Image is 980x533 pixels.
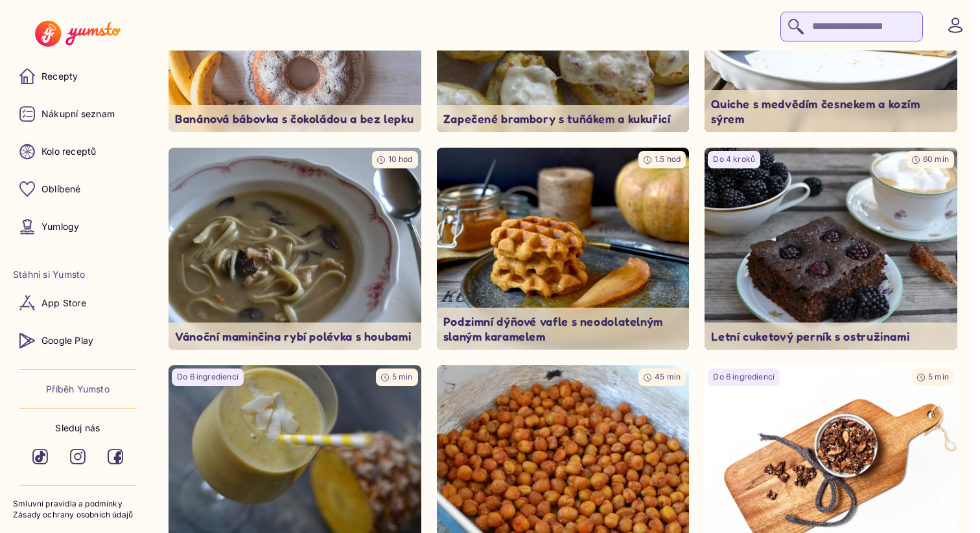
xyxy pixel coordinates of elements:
p: Vánoční maminčina rybí polévka s houbami [175,329,415,344]
p: Google Play [41,334,93,347]
a: Smluvní pravidla a podmínky [13,499,143,510]
span: 5 min [392,372,413,381]
a: Příběh Yumsto [46,383,110,396]
span: 45 min [655,372,681,381]
span: 10 hod [388,154,413,164]
p: Sleduj nás [55,422,100,435]
p: Do 6 ingrediencí [713,372,775,383]
p: Banánová bábovka s čokoládou a bez lepku [175,111,415,126]
p: Letní cuketový perník s ostružinami [711,329,951,344]
p: Recepty [41,70,78,83]
a: Nákupní seznam [13,98,143,130]
span: 60 min [923,154,949,164]
p: Nákupní seznam [41,108,115,120]
span: 1.5 hod [655,154,681,164]
p: Oblíbené [41,183,81,196]
img: Yumsto logo [35,21,120,47]
p: Kolo receptů [41,145,97,158]
li: Stáhni si Yumsto [13,268,143,281]
a: undefinedDo 4 kroků60 minLetní cuketový perník s ostružinami [705,148,957,350]
p: Yumlogy [41,220,79,233]
a: undefined10 hodVánoční maminčina rybí polévka s houbami [169,148,421,350]
img: undefined [169,148,421,350]
p: App Store [41,297,86,310]
a: Google Play [13,325,143,356]
a: Oblíbené [13,174,143,205]
img: undefined [705,148,957,350]
a: Kolo receptů [13,136,143,167]
p: Podzimní dýňové vafle s neodolatelným slaným karamelem [443,314,683,343]
img: undefined [437,148,690,350]
p: Quiche s medvědím česnekem a kozím sýrem [711,96,951,126]
p: Do 6 ingrediencí [177,372,239,383]
p: Do 4 kroků [713,154,755,165]
p: Zapečené brambory s tuňákem a kukuřicí [443,111,683,126]
a: Yumlogy [13,211,143,242]
span: 5 min [928,372,949,381]
a: App Store [13,288,143,319]
a: Zásady ochrany osobních údajů [13,510,143,521]
a: undefined1.5 hodPodzimní dýňové vafle s neodolatelným slaným karamelem [437,148,690,350]
a: Recepty [13,61,143,92]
